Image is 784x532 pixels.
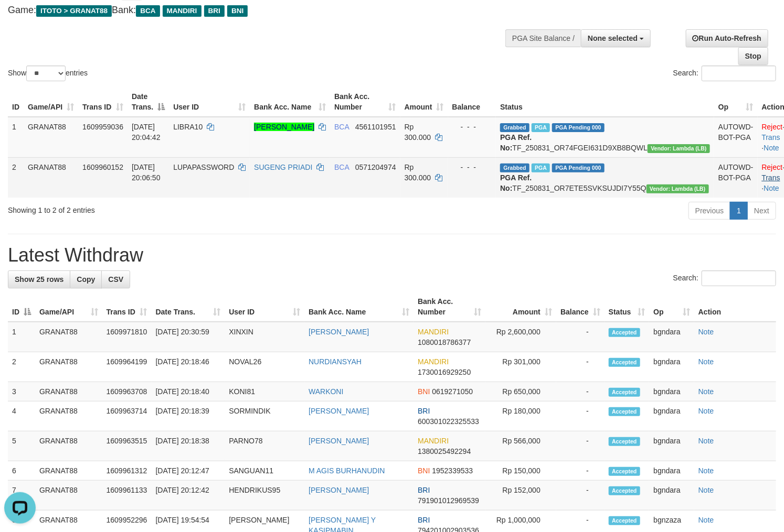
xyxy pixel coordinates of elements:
[35,292,102,322] th: Game/API: activate to sort column ascending
[227,5,248,17] span: BNI
[762,163,783,171] a: Reject
[418,486,430,494] span: BRI
[309,486,369,494] a: [PERSON_NAME]
[26,66,66,81] select: Showentries
[102,322,152,352] td: 1609971810
[500,173,532,192] b: PGA Ref. No:
[648,144,710,153] span: Vendor URL: https://dashboard.q2checkout.com/secure
[485,382,556,401] td: Rp 650,000
[102,382,152,401] td: 1609963708
[102,292,152,322] th: Trans ID: activate to sort column ascending
[764,184,779,192] a: Note
[762,123,783,131] a: Reject
[764,144,779,152] a: Note
[163,5,202,17] span: MANDIRI
[152,481,225,511] td: [DATE] 20:12:42
[8,481,35,511] td: 7
[485,292,556,322] th: Amount: activate to sort column ascending
[225,382,304,401] td: KONI81
[309,328,369,336] a: [PERSON_NAME]
[204,5,225,17] span: BRI
[714,117,758,158] td: AUTOWD-BOT-PGA
[4,4,36,36] button: Open LiveChat chat widget
[418,368,471,376] span: Copy 1730016929250 to clipboard
[35,352,102,382] td: GRANAT88
[496,117,714,158] td: TF_250831_OR74FGEI631D9XB8BQWL
[500,164,529,172] span: Grabbed
[152,461,225,481] td: [DATE] 20:12:47
[698,516,714,524] a: Note
[649,461,694,481] td: bgndara
[556,431,605,461] td: -
[738,47,768,65] a: Stop
[35,431,102,461] td: GRANAT88
[588,34,638,42] span: None selected
[152,322,225,352] td: [DATE] 20:30:59
[309,407,369,415] a: [PERSON_NAME]
[694,292,776,322] th: Action
[649,292,694,322] th: Op: activate to sort column ascending
[8,270,70,288] a: Show 25 rows
[8,5,512,16] h4: Game: Bank:
[698,328,714,336] a: Note
[169,87,250,117] th: User ID: activate to sort column ascending
[70,270,102,288] a: Copy
[418,437,449,445] span: MANDIRI
[698,437,714,445] a: Note
[8,352,35,382] td: 2
[132,123,161,142] span: [DATE] 20:04:42
[35,481,102,511] td: GRANAT88
[532,164,550,172] span: Marked by bgndara
[556,352,605,382] td: -
[225,352,304,382] td: NOVAL26
[101,270,130,288] a: CSV
[128,87,169,117] th: Date Trans.: activate to sort column descending
[24,157,78,198] td: GRANAT88
[8,401,35,431] td: 4
[82,163,123,171] span: 1609960152
[35,322,102,352] td: GRANAT88
[556,322,605,352] td: -
[152,292,225,322] th: Date Trans.: activate to sort column ascending
[304,292,414,322] th: Bank Acc. Name: activate to sort column ascending
[152,431,225,461] td: [DATE] 20:18:38
[309,357,362,366] a: NURDIANSYAH
[405,163,431,182] span: Rp 300.000
[452,162,492,172] div: - - -
[496,87,714,117] th: Status
[152,382,225,401] td: [DATE] 20:18:40
[405,123,431,142] span: Rp 300.000
[418,466,430,475] span: BNI
[225,481,304,511] td: HENDRIKUS95
[8,245,776,266] h1: Latest Withdraw
[649,431,694,461] td: bgndara
[418,417,479,426] span: Copy 600301022325533 to clipboard
[556,461,605,481] td: -
[414,292,485,322] th: Bank Acc. Number: activate to sort column ascending
[36,5,112,17] span: ITOTO > GRANAT88
[8,292,35,322] th: ID: activate to sort column descending
[8,382,35,401] td: 3
[102,401,152,431] td: 1609963714
[714,87,758,117] th: Op: activate to sort column ascending
[609,437,640,446] span: Accepted
[605,292,650,322] th: Status: activate to sort column ascending
[418,447,471,455] span: Copy 1380025492294 to clipboard
[355,163,396,171] span: Copy 0571204974 to clipboard
[8,461,35,481] td: 6
[673,66,776,81] label: Search:
[698,387,714,396] a: Note
[35,401,102,431] td: GRANAT88
[8,322,35,352] td: 1
[309,466,385,475] a: M AGIS BURHANUDIN
[649,382,694,401] td: bgndara
[698,486,714,494] a: Note
[334,123,349,131] span: BCA
[609,388,640,397] span: Accepted
[225,401,304,431] td: SORMINDIK
[418,407,430,415] span: BRI
[552,164,605,172] span: PGA Pending
[496,157,714,198] td: TF_250831_OR7ETE5SVKSUJDI7Y55Q
[688,202,730,220] a: Previous
[649,481,694,511] td: bgndara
